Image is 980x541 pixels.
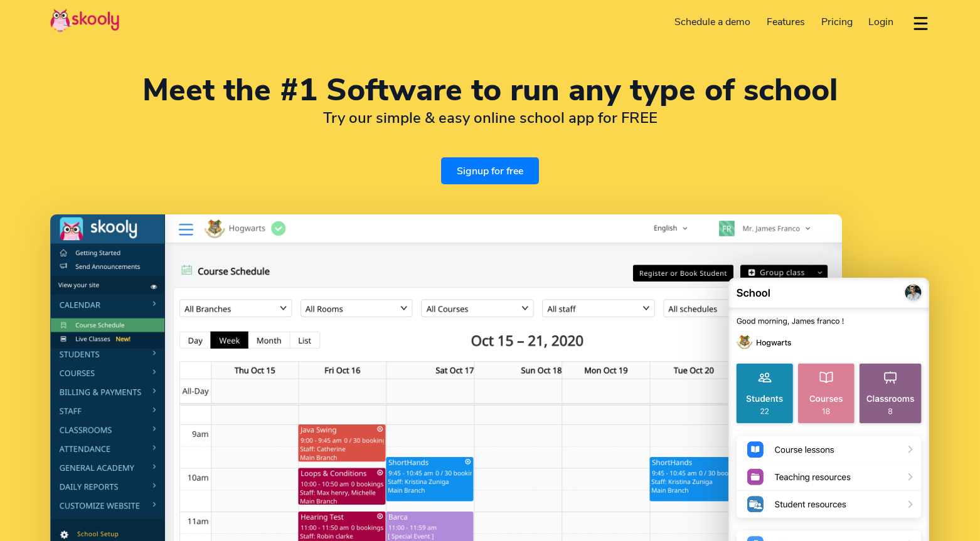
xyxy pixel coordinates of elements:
[912,9,930,38] button: dropdown menu
[667,12,759,32] a: Schedule a demo
[50,108,930,127] h2: Try our simple & easy online school app for FREE
[868,15,893,29] span: Login
[441,157,539,184] a: Signup for free
[759,12,813,32] a: Features
[860,12,902,32] a: Login
[50,8,119,33] img: Skooly
[821,15,853,29] span: Pricing
[813,12,861,32] a: Pricing
[50,75,930,105] h1: Meet the #1 Software to run any type of school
